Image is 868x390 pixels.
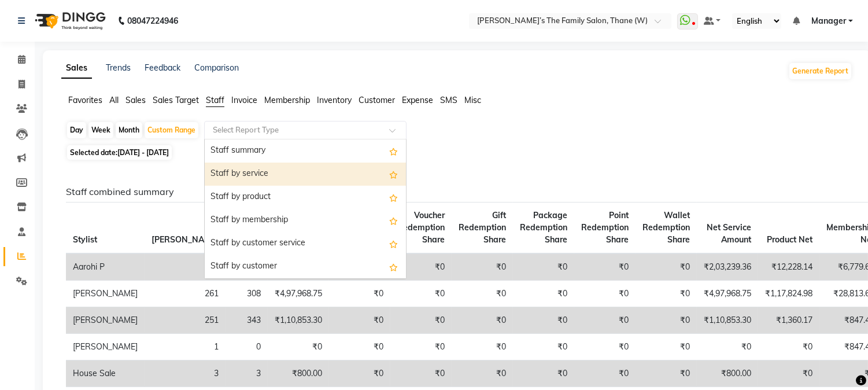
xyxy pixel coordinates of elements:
td: ₹0 [636,281,697,307]
span: Favorites [68,95,102,105]
a: Sales [61,58,92,79]
td: ₹4,97,968.75 [268,281,329,307]
span: Misc [464,95,481,105]
span: Add this report to Favorites List [389,260,398,274]
span: Sales [125,95,146,105]
div: Staff by customer service [205,232,406,255]
span: Expense [402,95,433,105]
span: All [109,95,119,105]
td: ₹0 [636,307,697,334]
td: ₹0 [574,253,636,281]
td: ₹0 [452,334,513,360]
td: ₹0 [452,307,513,334]
td: ₹0 [452,281,513,307]
span: Point Redemption Share [581,210,629,245]
td: ₹0 [329,281,390,307]
span: Selected date: [67,145,172,160]
td: ₹0 [329,307,390,334]
td: ₹0 [329,334,390,360]
td: ₹0 [390,307,452,334]
span: Inventory [317,95,352,105]
td: [PERSON_NAME] [66,281,145,307]
span: Add this report to Favorites List [389,190,398,204]
span: Add this report to Favorites List [389,167,398,181]
td: ₹0 [636,360,697,387]
td: 1 [145,334,226,360]
td: ₹0 [390,334,452,360]
td: ₹0 [758,360,819,387]
div: Week [88,122,113,138]
div: Month [116,122,142,138]
span: [DATE] - [DATE] [117,148,169,157]
span: Add this report to Favorites List [389,144,398,158]
td: ₹0 [452,360,513,387]
td: 0 [226,334,268,360]
td: ₹0 [574,307,636,334]
td: ₹0 [513,307,574,334]
td: ₹2,03,239.36 [697,253,758,281]
span: Net Service Amount [707,222,751,245]
span: Package Redemption Share [520,210,567,245]
td: ₹800.00 [697,360,758,387]
td: ₹0 [452,253,513,281]
span: SMS [440,95,457,105]
div: Day [67,122,86,138]
td: ₹0 [636,253,697,281]
div: Custom Range [145,122,198,138]
td: ₹0 [574,281,636,307]
span: Stylist [73,234,97,245]
a: Feedback [145,62,180,73]
td: ₹0 [329,360,390,387]
td: [PERSON_NAME] [66,307,145,334]
span: Wallet Redemption Share [642,210,690,245]
b: 08047224946 [127,5,178,37]
span: Staff [206,95,224,105]
td: ₹1,10,853.30 [697,307,758,334]
td: 3 [145,360,226,387]
td: 3 [226,360,268,387]
td: ₹800.00 [268,360,329,387]
td: ₹12,228.14 [758,253,819,281]
td: 343 [226,307,268,334]
div: Staff by customer [205,255,406,278]
td: ₹0 [390,253,452,281]
span: Gift Redemption Share [459,210,506,245]
td: ₹0 [636,334,697,360]
td: [PERSON_NAME] [66,334,145,360]
span: Product Net [767,234,812,245]
td: ₹0 [574,360,636,387]
td: ₹0 [758,334,819,360]
td: 251 [145,307,226,334]
td: Aarohi P [66,253,145,281]
span: Manager [811,15,846,27]
h6: Staff combined summary [66,186,843,197]
div: Staff by product [205,186,406,209]
td: ₹1,17,824.98 [758,281,819,307]
td: House Sale [66,360,145,387]
td: ₹4,97,968.75 [697,281,758,307]
button: Generate Report [789,63,851,79]
div: Staff by service [205,163,406,186]
td: ₹1,360.17 [758,307,819,334]
span: Customer [359,95,395,105]
a: Trends [106,62,131,73]
td: 140 [145,253,226,281]
td: ₹0 [513,334,574,360]
td: ₹0 [574,334,636,360]
span: [PERSON_NAME] [152,234,219,245]
span: Membership [264,95,310,105]
a: Comparison [194,62,239,73]
span: Invoice [231,95,257,105]
ng-dropdown-panel: Options list [204,139,407,279]
td: ₹0 [697,334,758,360]
div: Staff by membership [205,209,406,232]
td: ₹0 [268,334,329,360]
td: ₹0 [513,360,574,387]
span: Add this report to Favorites List [389,214,398,227]
td: ₹0 [513,281,574,307]
td: ₹0 [390,281,452,307]
td: ₹0 [390,360,452,387]
td: 308 [226,281,268,307]
td: 261 [145,281,226,307]
img: logo [29,5,109,37]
